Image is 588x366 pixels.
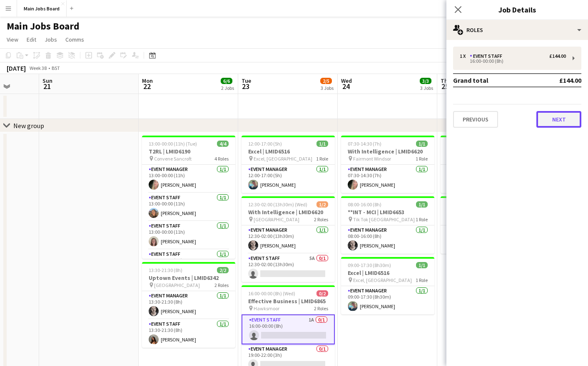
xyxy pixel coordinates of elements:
[441,136,534,193] app-job-card: 09:00-20:00 (11h)1/1Excel | LMID6516 Excel, [GEOGRAPHIC_DATA]1 RoleEvent Manager1/109:00-20:00 (1...
[13,121,44,130] div: New group
[248,141,282,147] span: 12:00-17:00 (5h)
[142,77,153,84] span: Mon
[41,34,60,45] a: Jobs
[416,201,428,208] span: 1/1
[65,36,84,43] span: Comms
[142,193,235,221] app-card-role: Event Staff1/113:00-00:00 (11h)[PERSON_NAME]
[314,216,328,223] span: 2 Roles
[341,225,434,254] app-card-role: Event Manager1/108:00-16:00 (8h)[PERSON_NAME]
[254,305,279,312] span: Hawksmoor
[7,20,80,32] h1: Main Jobs Board
[316,156,328,162] span: 1 Role
[142,262,235,348] div: 13:30-21:30 (8h)2/2Uptown Events | LMID6342 [GEOGRAPHIC_DATA]2 RolesEvent Manager1/113:30-21:30 (...
[62,34,87,45] a: Comms
[439,82,451,91] span: 25
[242,254,335,282] app-card-role: Event Staff5A0/112:30-02:00 (13h30m)
[316,141,328,147] span: 1/1
[242,148,335,155] h3: Excel | LMID6516
[214,156,229,162] span: 4 Roles
[441,196,534,254] app-job-card: 13:00-21:00 (8h)1/1**INT - MCI | LMID6653 Tik Tok [GEOGRAPHIC_DATA]1 RoleEvent Manager1/113:00-21...
[45,36,57,43] span: Jobs
[441,148,534,155] h3: Excel | LMID6516
[420,85,433,91] div: 3 Jobs
[316,290,328,297] span: 0/2
[536,111,581,128] button: Next
[316,201,328,208] span: 1/2
[221,85,234,91] div: 2 Jobs
[142,250,235,278] app-card-role: Event Staff1/116:00-22:00 (6h)
[154,156,192,162] span: Convene Sancroft
[254,156,312,162] span: Excel, [GEOGRAPHIC_DATA]
[348,141,381,147] span: 07:30-14:30 (7h)
[416,216,428,223] span: 1 Role
[217,141,229,147] span: 4/4
[340,82,352,91] span: 24
[142,221,235,250] app-card-role: Event Staff1/113:00-00:00 (11h)[PERSON_NAME]
[321,85,334,91] div: 3 Jobs
[348,201,381,208] span: 08:00-16:00 (8h)
[149,141,197,147] span: 13:00-00:00 (11h) (Tue)
[142,148,235,155] h3: T2RL | LMID6190
[27,65,48,71] span: Week 38
[242,77,251,84] span: Tue
[341,257,434,314] app-job-card: 09:00-17:30 (8h30m)1/1Excel | LMID6516 Excel, [GEOGRAPHIC_DATA]1 RoleEvent Manager1/109:00-17:30 ...
[470,53,506,59] div: Event Staff
[314,305,328,312] span: 2 Roles
[23,34,40,45] a: Edit
[242,196,335,282] app-job-card: 12:30-02:00 (13h30m) (Wed)1/2With Intelligence | LMID6620 [GEOGRAPHIC_DATA]2 RolesEvent Manager1/...
[242,208,335,216] h3: With Intelligence | LMID6620
[460,53,470,59] div: 1 x
[149,267,182,273] span: 13:30-21:30 (8h)
[142,291,235,319] app-card-role: Event Manager1/113:30-21:30 (8h)[PERSON_NAME]
[7,64,26,72] div: [DATE]
[341,77,352,84] span: Wed
[320,78,332,84] span: 2/5
[341,136,434,193] app-job-card: 07:30-14:30 (7h)1/1With Intelligence | LMID6620 Fairmont Windsor1 RoleEvent Manager1/107:30-14:30...
[341,148,434,155] h3: With Intelligence | LMID6620
[242,297,335,305] h3: Effective Business | LMID6865
[341,269,434,277] h3: Excel | LMID6516
[41,82,52,91] span: 21
[17,0,67,17] button: Main Jobs Board
[441,77,451,84] span: Thu
[441,208,534,216] h3: **INT - MCI | LMID6653
[217,267,229,273] span: 2/2
[242,314,335,344] app-card-role: Event Staff1A0/116:00-00:00 (8h)
[441,165,534,193] app-card-role: Event Manager1/109:00-20:00 (11h)[PERSON_NAME]
[446,4,588,15] h3: Job Details
[142,136,235,259] app-job-card: 13:00-00:00 (11h) (Tue)4/4T2RL | LMID6190 Convene Sancroft4 RolesEvent Manager1/113:00-00:00 (11h...
[341,165,434,193] app-card-role: Event Manager1/107:30-14:30 (7h)[PERSON_NAME]
[532,74,581,87] td: £144.00
[142,274,235,282] h3: Uptown Events | LMID6342
[341,196,434,254] app-job-card: 08:00-16:00 (8h)1/1**INT - MCI | LMID6653 Tik Tok [GEOGRAPHIC_DATA]1 RoleEvent Manager1/108:00-16...
[353,156,391,162] span: Fairmont Windsor
[242,165,335,193] app-card-role: Event Manager1/112:00-17:00 (5h)[PERSON_NAME]
[254,216,299,223] span: [GEOGRAPHIC_DATA]
[242,225,335,254] app-card-role: Event Manager1/112:30-02:00 (13h30m)[PERSON_NAME]
[453,111,498,128] button: Previous
[460,59,566,63] div: 16:00-00:00 (8h)
[348,262,391,268] span: 09:00-17:30 (8h30m)
[142,165,235,193] app-card-role: Event Manager1/113:00-00:00 (11h)[PERSON_NAME]
[242,136,335,193] app-job-card: 12:00-17:00 (5h)1/1Excel | LMID6516 Excel, [GEOGRAPHIC_DATA]1 RoleEvent Manager1/112:00-17:00 (5h...
[416,262,428,268] span: 1/1
[240,82,251,91] span: 23
[141,82,153,91] span: 22
[353,216,415,223] span: Tik Tok [GEOGRAPHIC_DATA]
[52,65,60,71] div: BST
[549,53,566,59] div: £144.00
[353,277,412,283] span: Excel, [GEOGRAPHIC_DATA]
[248,290,295,297] span: 16:00-00:00 (8h) (Wed)
[3,34,22,45] a: View
[416,141,428,147] span: 1/1
[446,20,588,40] div: Roles
[341,286,434,314] app-card-role: Event Manager1/109:00-17:30 (8h30m)[PERSON_NAME]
